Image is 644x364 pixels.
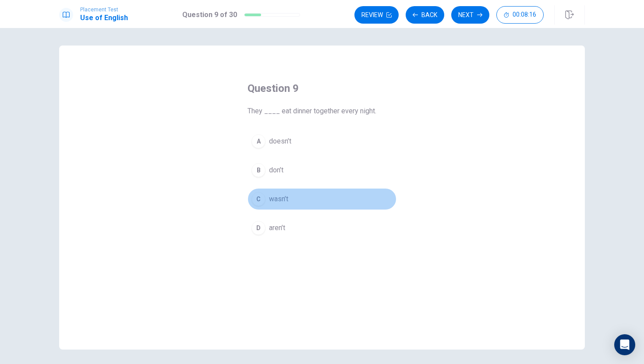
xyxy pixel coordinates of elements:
[251,192,265,206] div: C
[269,136,291,147] span: doesn’t
[248,188,396,210] button: Cwasn’t
[80,13,128,23] h1: Use of English
[354,6,399,24] button: Review
[248,217,396,239] button: Daren’t
[496,6,544,24] button: 00:08:16
[406,6,444,24] button: Back
[269,165,283,175] span: don’t
[451,6,489,24] button: Next
[248,159,396,181] button: Bdon’t
[251,163,265,177] div: B
[248,106,396,116] span: They ____ eat dinner together every night.
[513,11,536,18] span: 00:08:16
[269,223,285,233] span: aren’t
[248,130,396,152] button: Adoesn’t
[251,134,265,148] div: A
[251,221,265,235] div: D
[614,334,635,355] div: Open Intercom Messenger
[80,7,128,13] span: Placement Test
[248,81,396,95] h4: Question 9
[269,194,288,204] span: wasn’t
[182,10,237,20] h1: Question 9 of 30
